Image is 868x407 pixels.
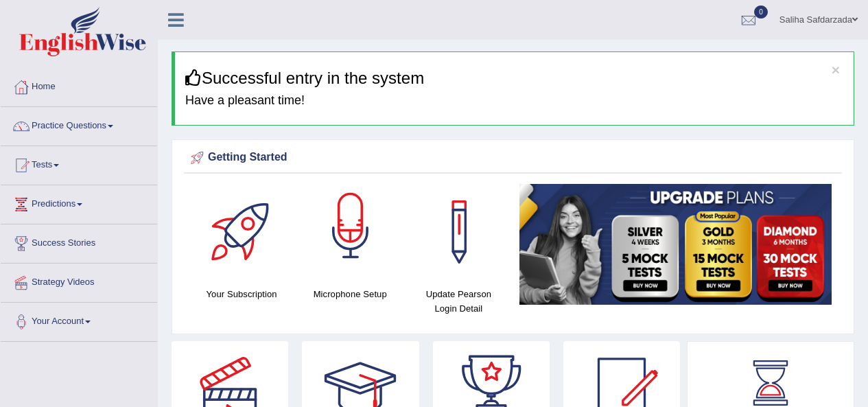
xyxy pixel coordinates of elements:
[1,264,157,298] a: Strategy Videos
[185,94,843,108] h4: Have a pleasant time!
[1,303,157,337] a: Your Account
[1,146,157,181] a: Tests
[185,69,843,87] h3: Successful entry in the system
[1,68,157,102] a: Home
[832,62,840,77] button: ×
[411,287,506,316] h4: Update Pearson Login Detail
[754,5,768,19] span: 0
[1,185,157,220] a: Predictions
[1,224,157,259] a: Success Stories
[187,148,838,168] div: Getting Started
[519,184,832,305] img: small5.jpg
[194,287,289,301] h4: Your Subscription
[1,107,157,141] a: Practice Questions
[303,287,397,301] h4: Microphone Setup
